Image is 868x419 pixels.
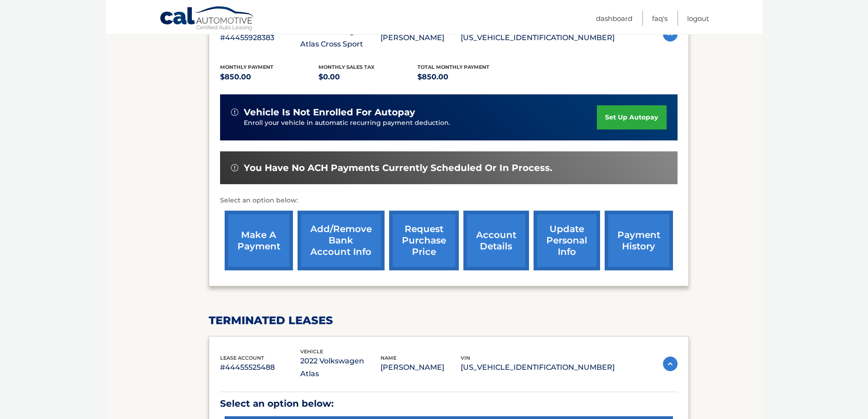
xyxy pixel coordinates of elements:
[380,361,461,374] p: [PERSON_NAME]
[380,355,396,361] span: name
[300,355,380,380] p: 2022 Volkswagen Atlas
[220,355,264,361] span: lease account
[417,64,489,70] span: Total Monthly Payment
[652,11,668,26] a: FAQ's
[596,11,632,26] a: Dashboard
[318,64,375,70] span: Monthly sales Tax
[220,361,300,374] p: #44455525488
[298,211,385,270] a: Add/Remove bank account info
[605,211,673,270] a: payment history
[220,195,678,206] p: Select an option below:
[300,25,380,51] p: 2025 Volkswagen Atlas Cross Sport
[461,361,615,374] p: [US_VEHICLE_IDENTIFICATION_NUMBER]
[461,31,615,44] p: [US_VEHICLE_IDENTIFICATION_NUMBER]
[534,211,600,270] a: update personal info
[461,355,470,361] span: vin
[663,357,678,371] img: accordion-active.svg
[159,6,255,32] a: Cal Automotive
[417,71,516,83] p: $850.00
[220,31,300,44] p: #44455928383
[318,71,417,83] p: $0.00
[389,211,459,270] a: request purchase price
[220,64,273,70] span: Monthly Payment
[220,71,319,83] p: $850.00
[463,211,529,270] a: account details
[380,31,461,44] p: [PERSON_NAME]
[244,118,597,128] p: Enroll your vehicle in automatic recurring payment deduction.
[687,11,709,26] a: Logout
[220,396,678,412] p: Select an option below:
[300,348,323,355] span: vehicle
[244,162,552,174] span: You have no ACH payments currently scheduled or in process.
[231,109,238,116] img: alert-white.svg
[225,211,293,270] a: make a payment
[209,314,689,327] h2: terminated leases
[244,107,415,118] span: vehicle is not enrolled for autopay
[597,105,666,129] a: set up autopay
[231,164,238,171] img: alert-white.svg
